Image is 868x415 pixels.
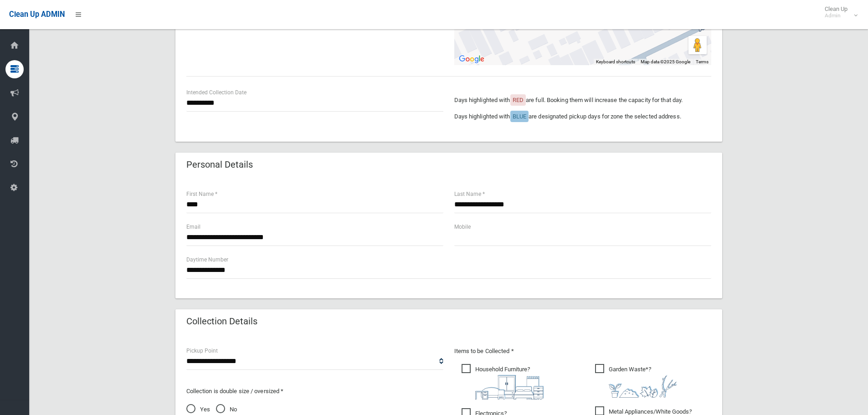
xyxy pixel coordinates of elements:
header: Collection Details [175,313,268,330]
small: Admin [825,12,847,19]
img: Google [457,53,487,65]
a: Terms (opens in new tab) [696,59,709,64]
p: Items to be Collected * [454,346,711,357]
span: Clean Up [820,5,857,19]
span: Garden Waste* [595,364,677,398]
img: aa9efdbe659d29b613fca23ba79d85cb.png [475,375,544,400]
i: ? [609,366,677,398]
header: Personal Details [175,156,264,174]
button: Keyboard shortcuts [596,59,635,65]
img: 4fd8a5c772b2c999c83690221e5242e0.png [609,375,677,398]
span: Map data ©2025 Google [641,59,690,64]
button: Drag Pegman onto the map to open Street View [688,36,707,54]
i: ? [475,366,544,400]
p: Days highlighted with are full. Booking them will increase the capacity for that day. [454,95,711,106]
span: No [216,404,237,415]
p: Collection is double size / oversized * [186,386,443,397]
span: BLUE [513,113,526,120]
span: Yes [186,404,210,415]
a: Open this area in Google Maps (opens a new window) [457,53,487,65]
span: Household Furniture [462,364,544,400]
span: RED [513,97,524,103]
p: Days highlighted with are designated pickup days for zone the selected address. [454,111,711,122]
span: Clean Up ADMIN [9,10,65,19]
